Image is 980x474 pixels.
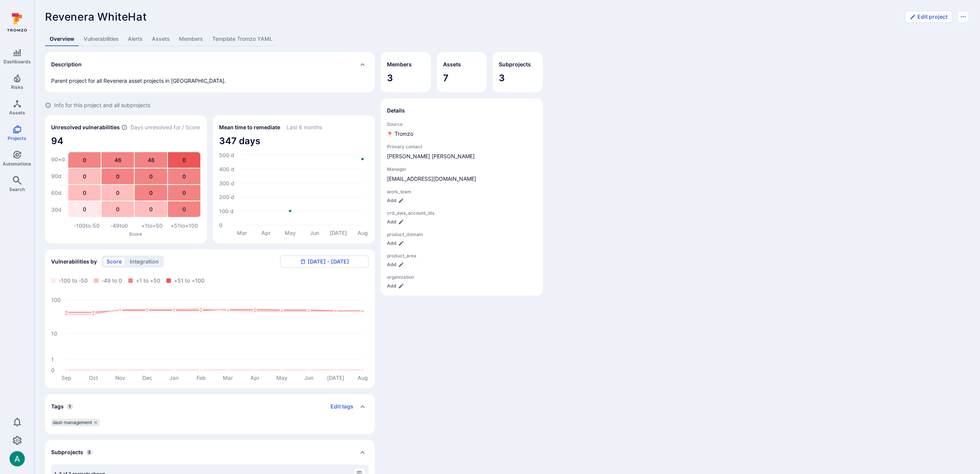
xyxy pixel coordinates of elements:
span: Primary contact [387,144,537,149]
div: 46 [102,152,134,168]
h2: Subprojects [499,61,531,68]
span: -100 to -50 [59,277,88,284]
text: 0 [219,222,222,228]
span: Automations [3,161,31,167]
span: +51 to +100 [174,277,205,284]
button: Edit project [905,11,953,23]
text: Jun [304,374,313,381]
h2: Description [51,61,82,68]
text: May [276,374,287,381]
div: 0 [135,169,167,184]
div: 0 [102,169,134,184]
span: Parent project for all Revenera asset projects in [GEOGRAPHIC_DATA]. [51,77,226,84]
button: integration [126,257,162,266]
span: Risks [11,84,23,90]
h2: Mean time to remediate [219,124,280,131]
div: 0 [135,185,167,201]
span: crd_aws_account_ids [387,210,537,216]
div: 0 [168,169,200,184]
span: Assets [9,110,25,116]
span: 7 [443,72,481,84]
div: Collapse [45,440,375,464]
text: Apr [261,230,271,236]
h2: Assets [443,61,461,68]
div: 0 [102,185,134,201]
span: dast-management [53,419,92,426]
span: Info for this project and all subprojects [54,101,150,109]
text: 400 d [219,166,234,172]
div: dast-management [51,419,100,426]
div: 0 [102,201,134,217]
a: [PERSON_NAME] [PERSON_NAME] [387,153,537,160]
span: organization [387,274,537,280]
text: Nov [115,374,125,381]
span: 3 [86,449,92,455]
div: 30 d [51,202,65,217]
span: Source [387,121,537,127]
button: Options menu [957,11,969,23]
button: Add [387,219,404,225]
span: Manager [387,166,537,172]
span: Days unresolved for / Score [131,124,200,132]
span: Search [9,186,25,192]
div: Vulnerabilities by Source/Integration [45,249,375,388]
div: +1 to +50 [135,222,168,230]
div: 90+ d [51,152,65,167]
a: Template Tromzo YAML [208,32,277,46]
span: Tromzo [395,130,413,138]
span: Revenera WhiteHat [45,10,147,23]
a: Assets [147,32,174,46]
span: 94 [51,135,201,147]
text: Feb [197,374,206,381]
h2: Members [387,61,412,68]
div: Collapse description [45,52,375,77]
text: Mar [223,374,233,381]
span: -49 to 0 [102,277,122,284]
text: May [285,230,296,236]
span: 3 [387,72,425,84]
div: 0 [135,201,167,217]
text: Jan [169,374,179,381]
text: 100 d [219,208,234,214]
text: [DATE] [327,374,344,381]
div: Project tabs [45,32,969,46]
text: 200 d [219,194,234,200]
div: Arjan Dehar [10,451,25,466]
span: product_area [387,253,537,259]
span: Projects [8,135,26,141]
h2: Tags [51,403,64,410]
text: Apr [250,374,260,381]
div: -49 to 0 [103,222,136,230]
span: work_team [387,189,537,194]
text: 100 [51,297,61,303]
div: -100 to -50 [70,222,103,230]
text: 1 [51,356,54,363]
div: 0 [68,201,101,217]
span: 3 [499,72,537,84]
text: Aug [358,374,368,381]
text: 0 [51,367,55,373]
a: [EMAIL_ADDRESS][DOMAIN_NAME] [387,175,537,183]
text: 500 d [219,152,234,158]
div: 0 [168,201,200,217]
text: 300 d [219,180,234,186]
button: Add [387,198,404,203]
text: Aug [358,230,368,236]
a: Overview [45,32,79,46]
h2: Details [387,107,405,114]
button: score [103,257,125,266]
button: [DATE] - [DATE] [280,255,369,268]
span: +1 to +50 [136,277,160,284]
div: 0 [68,185,101,201]
span: Dashboards [3,59,31,64]
h2: Unresolved vulnerabilities [51,124,120,131]
text: Jun [310,230,319,236]
text: 10 [51,330,57,337]
button: Add [387,283,404,289]
div: 60 d [51,185,65,201]
div: 0 [168,152,200,168]
a: Alerts [123,32,147,46]
div: 0 [68,152,101,168]
div: 0 [68,169,101,184]
div: 90 d [51,169,65,184]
